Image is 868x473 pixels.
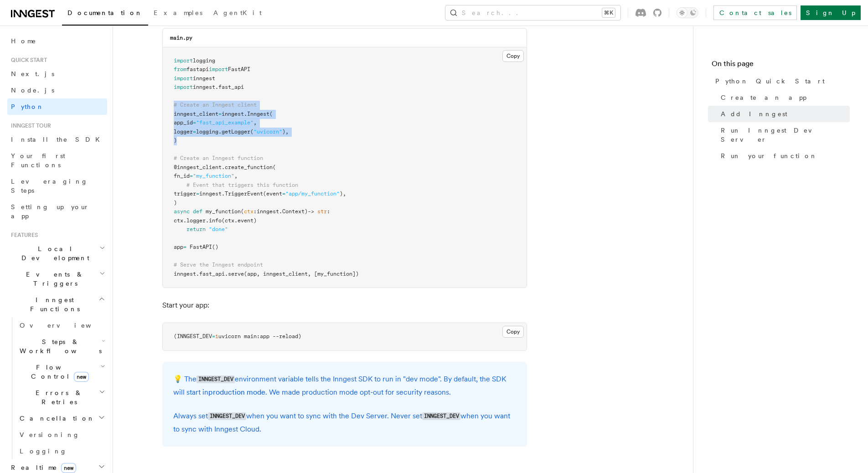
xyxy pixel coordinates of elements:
[196,129,222,135] span: logging.
[174,217,183,224] span: ctx
[174,155,263,161] span: # Create an Inngest function
[186,66,209,72] span: fastapi
[196,190,199,197] span: =
[712,73,850,89] a: Python Quick Start
[7,317,107,459] div: Inngest Functions
[193,119,196,126] span: =
[208,388,265,396] a: production mode
[263,190,282,197] span: (event
[244,111,247,117] span: .
[282,190,285,197] span: =
[16,414,95,423] span: Cancellation
[209,226,228,232] span: "done"
[717,106,850,122] a: Add Inngest
[199,271,225,277] span: fast_api
[11,178,88,194] span: Leveraging Steps
[174,102,257,108] span: # Create an Inngest client
[154,9,202,16] span: Examples
[7,244,99,262] span: Local Development
[7,463,76,472] span: Realtime
[174,84,193,90] span: import
[212,244,218,250] span: ()
[170,35,192,41] code: main.py
[16,385,107,410] button: Errors & Retries
[602,8,615,17] kbd: ⌘K
[244,208,253,215] span: ctx
[20,447,67,455] span: Logging
[712,58,850,73] h4: On this page
[20,431,80,438] span: Versioning
[190,173,193,179] span: =
[62,3,148,26] a: Documentation
[199,190,225,197] span: inngest.
[174,66,186,72] span: from
[7,122,51,129] span: Inngest tour
[7,199,107,224] a: Setting up your app
[173,410,516,436] p: Always set when you want to sync with the Dev Server. Never set when you want to sync with Innges...
[7,131,107,148] a: Install the SDK
[279,208,282,215] span: .
[174,75,193,82] span: import
[717,89,850,106] a: Create an app
[209,66,228,72] span: import
[218,84,244,90] span: fast_api
[282,129,289,135] span: ),
[206,208,241,215] span: my_function
[218,333,301,339] span: uvicorn main:app --reload)
[16,363,100,381] span: Flow Control
[174,262,263,268] span: # Serve the Inngest endpoint
[250,129,253,135] span: (
[174,173,190,179] span: fn_id
[11,70,54,77] span: Next.js
[7,270,99,288] span: Events & Triggers
[186,182,298,188] span: # Event that triggers this function
[183,244,186,250] span: =
[7,98,107,115] a: Python
[228,66,250,72] span: FastAPI
[174,244,183,250] span: app
[20,322,114,329] span: Overview
[677,7,698,18] button: Toggle dark mode
[11,136,105,143] span: Install the SDK
[257,208,279,215] span: inngest
[502,50,524,62] button: Copy
[225,164,273,170] span: create_function
[445,5,620,20] button: Search...⌘K
[173,373,516,399] p: 💡 The environment variable tells the Inngest SDK to run in "dev mode". By default, the SDK will s...
[11,103,44,110] span: Python
[308,208,314,215] span: ->
[721,109,787,118] span: Add Inngest
[273,164,276,170] span: (
[193,75,215,82] span: inngest
[183,217,186,224] span: .
[16,388,99,406] span: Errors & Retries
[11,36,36,46] span: Home
[7,66,107,82] a: Next.js
[74,372,89,382] span: new
[193,57,215,64] span: logging
[721,126,850,144] span: Run Inngest Dev Server
[212,333,215,339] span: =
[174,129,193,135] span: logger
[422,412,460,420] code: INNGEST_DEV
[228,271,244,277] span: serve
[717,122,850,148] a: Run Inngest Dev Server
[715,77,825,86] span: Python Quick Start
[206,217,209,224] span: .
[234,173,238,179] span: ,
[16,334,107,359] button: Steps & Workflows
[213,9,262,16] span: AgentKit
[502,326,524,338] button: Copy
[174,119,193,126] span: app_id
[174,208,190,215] span: async
[713,5,797,20] a: Contact sales
[7,295,98,314] span: Inngest Functions
[174,57,193,64] span: import
[327,208,330,215] span: :
[174,190,196,197] span: trigger
[208,3,267,25] a: AgentKit
[222,129,250,135] span: getLogger
[148,3,208,25] a: Examples
[16,359,107,385] button: Flow Controlnew
[7,148,107,173] a: Your first Functions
